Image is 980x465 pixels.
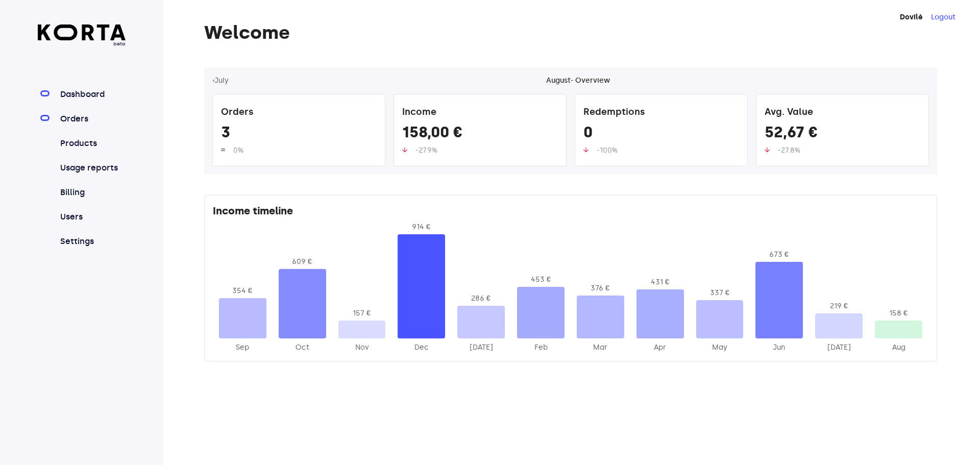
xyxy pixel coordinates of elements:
[517,342,565,353] div: 2025-Feb
[900,13,923,21] strong: Dovilė
[338,308,386,319] div: 157 €
[221,103,377,123] div: Orders
[696,288,744,298] div: 337 €
[221,123,377,145] div: 3
[778,146,800,155] span: -27.8%
[233,146,243,155] span: 0%
[415,146,437,155] span: -27.9%
[219,286,266,296] div: 354 €
[58,113,126,125] a: Orders
[517,275,565,285] div: 453 €
[636,342,684,353] div: 2025-Apr
[583,147,589,153] img: up
[58,211,126,223] a: Users
[583,103,739,123] div: Redemptions
[279,342,326,353] div: 2024-Oct
[457,293,505,304] div: 286 €
[577,283,624,293] div: 376 €
[58,235,126,248] a: Settings
[875,308,922,319] div: 158 €
[815,342,863,353] div: 2025-Jul
[597,146,618,155] span: -100%
[755,342,803,353] div: 2025-Jun
[815,301,863,311] div: 219 €
[219,342,266,353] div: 2024-Sep
[577,342,624,353] div: 2025-Mar
[765,147,770,153] img: up
[38,40,126,47] span: beta
[338,342,386,353] div: 2024-Nov
[58,162,126,174] a: Usage reports
[402,103,558,123] div: Income
[204,22,937,43] h1: Welcome
[765,103,920,123] div: Avg. Value
[398,222,445,232] div: 914 €
[696,342,744,353] div: 2025-May
[875,342,922,353] div: 2025-Aug
[765,123,920,145] div: 52,67 €
[58,88,126,101] a: Dashboard
[398,342,445,353] div: 2024-Dec
[58,186,126,199] a: Billing
[583,123,739,145] div: 0
[212,76,229,86] button: ‹July
[402,147,407,153] img: up
[279,257,326,267] div: 609 €
[636,277,684,287] div: 431 €
[931,12,955,22] button: Logout
[221,147,225,153] img: up
[402,123,558,145] div: 158,00 €
[457,342,505,353] div: 2025-Jan
[755,250,803,260] div: 673 €
[58,137,126,150] a: Products
[213,204,928,222] div: Income timeline
[546,76,610,86] div: August - Overview
[38,25,126,40] img: Korta
[38,25,126,47] a: beta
